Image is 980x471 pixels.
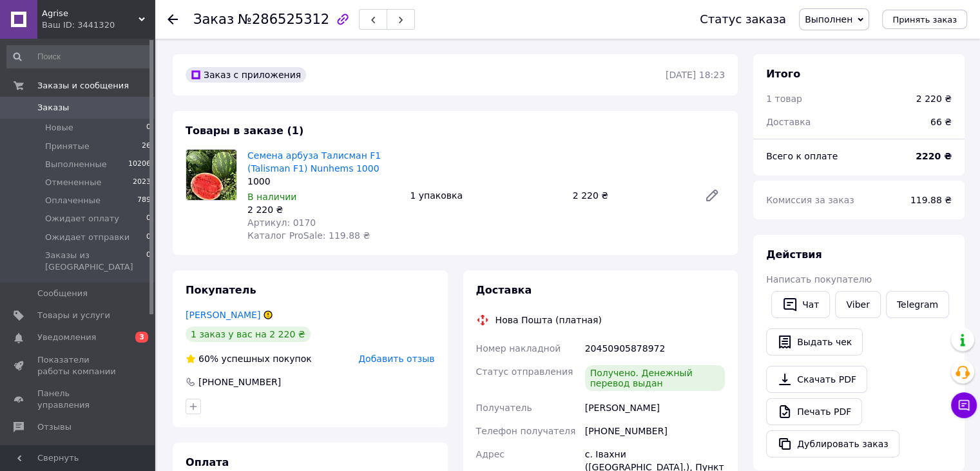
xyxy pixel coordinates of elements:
[137,195,151,206] span: 789
[835,291,880,318] a: Viber
[476,449,504,459] span: Адрес
[186,284,256,296] span: Покупатель
[186,310,260,320] a: [PERSON_NAME]
[766,274,872,285] span: Написать покупателю
[186,326,311,342] div: 1 заказ у вас на 2 220 ₴
[186,67,306,83] div: Заказ с приложения
[37,354,119,377] span: Показатели работы компании
[42,8,139,19] span: Agrise
[197,376,282,388] div: [PHONE_NUMBER]
[45,232,130,243] span: Ожидает отправки
[186,352,312,365] div: успешных покупок
[37,80,129,92] span: Заказы и сообщения
[42,19,155,31] div: Ваш ID: 3441320
[766,430,899,457] button: Дублировать заказ
[405,186,567,205] div: 1 упаковка
[45,213,119,225] span: Ожидает оплату
[247,203,399,216] div: 2 220 ₴
[882,10,967,29] button: Принять заказ
[37,444,90,456] span: Покупатели
[585,365,725,391] div: Получено. Денежный перевод выдан
[582,396,727,419] div: [PERSON_NAME]
[247,150,381,174] a: Семена арбуза Талисман F1 (Talisman F1) Nunhems 1000
[766,248,822,261] span: Действия
[766,117,811,127] span: Доставка
[186,125,303,137] span: Товары в заказе (1)
[358,354,434,364] span: Добавить отзыв
[766,151,838,161] span: Всего к оплате
[146,232,151,243] span: 0
[247,192,296,202] span: В наличии
[247,230,370,241] span: Каталог ProSale: 119.88 ₴
[923,108,959,136] div: 66 ₴
[37,102,69,114] span: Заказы
[6,45,152,68] input: Поиск
[492,314,605,326] div: Нова Пошта (платная)
[766,195,854,205] span: Комиссия за заказ
[146,122,151,134] span: 0
[45,159,107,170] span: Выполненные
[476,426,576,436] span: Телефон получателя
[37,421,72,433] span: Отзывы
[146,213,151,225] span: 0
[37,388,119,411] span: Панель управления
[193,12,234,27] span: Заказ
[186,456,229,468] span: Оплата
[766,398,862,425] a: Печать PDF
[45,250,146,273] span: Заказы из [GEOGRAPHIC_DATA]
[45,177,101,188] span: Отмененные
[198,354,218,364] span: 60%
[186,150,236,200] img: Семена арбуза Талисман F1 (Talisman F1) Nunhems 1000
[771,291,830,318] button: Чат
[582,419,727,443] div: [PHONE_NUMBER]
[37,310,110,321] span: Товары и услуги
[142,141,151,152] span: 26
[247,217,316,228] span: Артикул: 0170
[37,332,96,343] span: Уведомления
[45,141,90,152] span: Принятые
[476,366,573,377] span: Статус отправления
[666,70,725,80] time: [DATE] 18:23
[238,12,329,27] span: №286525312
[146,250,151,273] span: 0
[476,284,532,296] span: Доставка
[886,291,949,318] a: Telegram
[582,337,727,360] div: 20450905878972
[916,151,952,161] b: 2220 ₴
[247,175,399,188] div: 1000
[766,328,863,356] button: Выдать чек
[766,366,867,393] a: Скачать PDF
[568,186,694,205] div: 2 220 ₴
[45,195,101,206] span: Оплаченные
[133,177,151,188] span: 2023
[135,332,148,343] span: 3
[766,94,802,104] span: 1 товар
[951,392,977,418] button: Чат с покупателем
[766,68,800,80] span: Итого
[910,195,952,205] span: 119.88 ₴
[700,13,786,26] div: Статус заказа
[805,14,852,25] span: Выполнен
[892,15,957,25] span: Принять заказ
[168,13,178,26] div: Вернуться назад
[699,183,725,208] a: Редактировать
[916,92,952,105] div: 2 220 ₴
[37,288,88,299] span: Сообщения
[45,122,73,134] span: Новые
[128,159,151,170] span: 10206
[476,403,532,413] span: Получатель
[476,343,561,354] span: Номер накладной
